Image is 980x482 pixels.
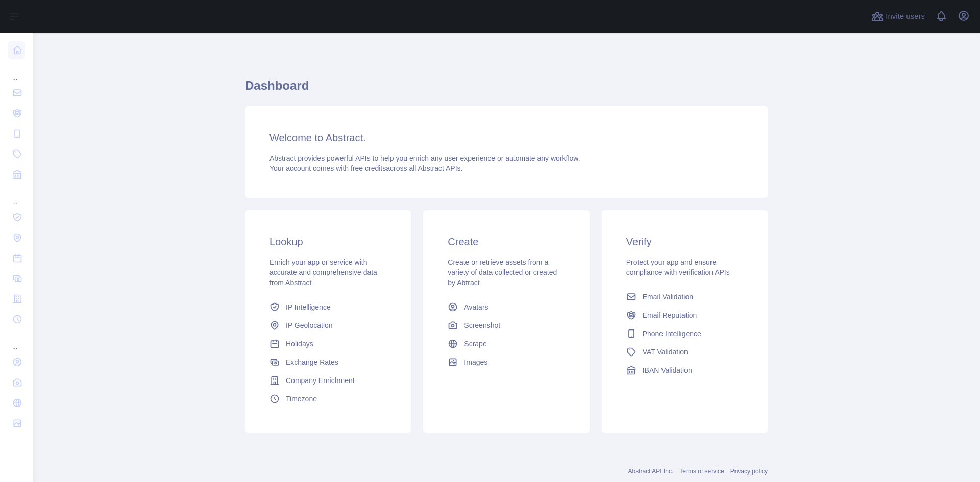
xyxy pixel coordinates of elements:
[886,11,925,22] span: Invite users
[464,320,500,331] span: Screenshot
[444,353,569,371] a: Images
[869,8,927,24] button: Invite users
[643,292,693,302] span: Email Validation
[265,353,390,371] a: Exchange Rates
[643,310,697,320] span: Email Reputation
[464,302,488,312] span: Avatars
[622,324,747,343] a: Phone Intelligence
[464,339,486,349] span: Scrape
[622,361,747,379] a: IBAN Validation
[626,258,730,276] span: Protect your app and ensure compliance with verification APIs
[269,235,386,249] h3: Lookup
[628,468,674,475] a: Abstract API Inc.
[265,371,390,390] a: Company Enrichment
[679,468,724,475] a: Terms of service
[622,288,747,306] a: Email Validation
[286,320,333,331] span: IP Geolocation
[245,78,768,102] h1: Dashboard
[643,328,701,339] span: Phone Intelligence
[448,258,557,287] span: Create or retrieve assets from a variety of data collected or created by Abtract
[444,298,569,316] a: Avatars
[265,335,390,353] a: Holidays
[269,164,462,172] span: Your account comes with across all Abstract APIs.
[622,343,747,361] a: VAT Validation
[286,357,338,367] span: Exchange Rates
[269,154,580,162] span: Abstract provides powerful APIs to help you enrich any user experience or automate any workflow.
[269,258,377,287] span: Enrich your app or service with accurate and comprehensive data from Abstract
[643,365,692,375] span: IBAN Validation
[286,394,317,404] span: Timezone
[351,164,386,172] span: free credits
[286,339,313,349] span: Holidays
[464,357,487,367] span: Images
[265,316,390,335] a: IP Geolocation
[265,390,390,408] a: Timezone
[286,375,355,386] span: Company Enrichment
[730,468,768,475] a: Privacy policy
[643,347,688,357] span: VAT Validation
[8,186,24,206] div: ...
[8,331,24,351] div: ...
[444,316,569,335] a: Screenshot
[265,298,390,316] a: IP Intelligence
[286,302,331,312] span: IP Intelligence
[622,306,747,324] a: Email Reputation
[448,235,565,249] h3: Create
[8,61,24,82] div: ...
[626,235,743,249] h3: Verify
[269,131,743,145] h3: Welcome to Abstract.
[444,335,569,353] a: Scrape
